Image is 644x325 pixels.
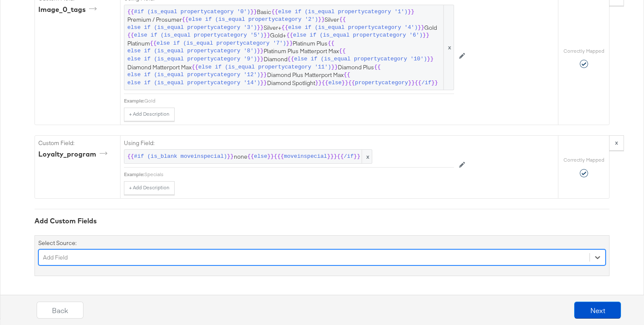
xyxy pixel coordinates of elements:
span: /if [344,153,354,161]
span: }} [315,79,322,87]
span: Basic Premium / Prosumer Silver Silver+ Gold Gold+ Platinum Platinum Plus Platinum Plus Matterpor... [127,8,451,87]
span: else [254,153,267,161]
span: {{ [339,47,346,55]
span: }} [408,79,415,87]
span: }} [286,40,293,48]
span: }} [257,24,264,32]
span: }} [227,153,234,161]
span: else if (is_equal propertycategory '4') [288,24,417,32]
span: propertycategory [355,79,408,87]
div: Example: [124,97,144,104]
span: x [443,5,454,90]
button: x [609,135,624,151]
span: moveinspecial [284,153,327,161]
span: {{ [322,79,328,87]
span: }} [408,8,414,16]
span: else if (is_equal propertycategory '5') [134,31,264,40]
span: {{ [282,24,288,32]
div: Gold [144,97,454,104]
span: {{ [286,31,293,40]
button: Back [37,302,83,319]
span: else [328,79,342,87]
span: else if (is_equal propertycategory '14') [127,79,260,87]
button: + Add Description [124,181,175,195]
span: }} [431,79,438,87]
span: {{ [328,40,334,48]
span: else if (is_equal propertycategory '8') [127,47,257,55]
span: {{ [247,153,254,161]
span: {{ [348,79,355,87]
span: }} [318,16,325,24]
span: else if (is_equal propertycategory '12') [127,71,260,79]
label: Custom Field: [38,139,117,147]
span: {{ [182,16,189,24]
span: {{ [127,31,134,40]
div: Add Field [43,253,68,261]
span: #if (is_blank moveinspecial) [134,153,227,161]
div: image_0_tags [38,5,100,14]
span: }} [257,47,264,55]
div: Add Custom Fields [34,216,609,226]
label: Correctly Mapped [563,48,604,54]
span: else if (is_equal propertycategory '10') [294,55,427,63]
span: {{ [344,71,351,79]
span: }} [260,71,267,79]
span: else if (is_equal propertycategory '7') [157,40,286,48]
span: else if (is_equal propertycategory '9') [127,55,257,63]
span: {{ [192,63,198,71]
label: Using Field: [124,139,454,147]
span: {{ [337,153,344,161]
span: }} [354,153,360,161]
label: Select Source: [38,239,77,247]
span: {{ [127,8,134,16]
span: }} [331,63,338,71]
span: else if (is_equal propertycategory '3') [127,24,257,32]
label: Correctly Mapped [563,157,604,163]
span: else if (is_equal propertycategory '2') [189,16,318,24]
span: {{ [271,8,278,16]
span: x [362,150,372,164]
span: {{ [127,153,134,161]
span: }}} [327,153,337,161]
span: {{ [287,55,294,63]
button: Next [574,302,621,319]
span: {{ [374,63,381,71]
div: loyalty_program [38,149,110,159]
span: }} [418,24,425,32]
span: }} [264,31,270,40]
span: }} [423,31,429,40]
span: else if (is_equal propertycategory '1') [278,8,408,16]
div: Example: [124,171,144,178]
span: }} [257,55,264,63]
span: /if [421,79,431,87]
span: #if (is_equal propertycategory '0') [134,8,250,16]
span: }} [250,8,257,16]
span: }} [342,79,348,87]
div: Specials [144,171,454,178]
span: }} [267,153,274,161]
span: none [127,153,369,161]
strong: x [615,139,618,146]
span: {{ [415,79,422,87]
span: else if (is_equal propertycategory '11') [198,63,331,71]
span: }} [260,79,267,87]
span: else if (is_equal propertycategory '6') [293,31,423,40]
span: {{{ [274,153,284,161]
span: {{ [339,16,346,24]
span: {{ [150,40,157,48]
span: }} [427,55,434,63]
button: + Add Description [124,108,175,121]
